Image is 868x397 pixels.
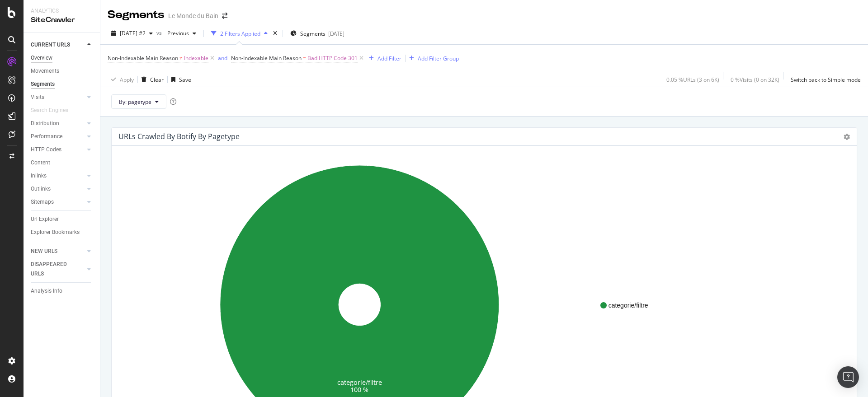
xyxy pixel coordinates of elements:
div: Outlinks [31,184,51,194]
button: Previous [164,26,200,41]
div: CURRENT URLS [31,40,70,50]
a: Visits [31,93,85,102]
span: By: pagetype [119,98,151,106]
div: Segments [31,79,55,89]
div: times [271,29,279,38]
div: Movements [31,66,59,76]
div: Save [179,76,191,84]
text: 100 % [350,385,368,393]
button: Apply [108,72,134,87]
a: Explorer Bookmarks [31,228,94,237]
a: CURRENT URLS [31,40,85,50]
div: 2 Filters Applied [220,30,260,37]
div: Url Explorer [31,215,59,224]
div: [DATE] [328,30,344,37]
i: Options [844,134,850,140]
span: Bad HTTP Code 301 [307,52,358,65]
a: Search Engines [31,106,77,115]
button: By: pagetype [111,94,166,109]
span: vs [156,29,164,37]
a: Movements [31,66,94,76]
div: Performance [31,132,62,141]
span: categorie/filtre [609,301,648,310]
div: SiteCrawler [31,15,93,25]
a: Inlinks [31,171,85,181]
button: Add Filter Group [406,53,459,64]
div: Visits [31,93,44,102]
a: Outlinks [31,184,85,194]
div: Switch back to Simple mode [791,76,861,84]
a: Sitemaps [31,197,85,207]
a: Segments [31,79,94,89]
div: Search Engines [31,106,68,115]
button: 2 Filters Applied [208,26,271,41]
div: Clear [150,76,164,84]
a: Analysis Info [31,286,94,296]
div: arrow-right-arrow-left [222,13,227,19]
button: Segments[DATE] [287,26,348,41]
h4: URLs Crawled By Botify By pagetype [118,131,240,143]
a: HTTP Codes [31,145,85,154]
span: Non-Indexable Main Reason [108,54,178,62]
div: Explorer Bookmarks [31,228,80,237]
div: Le Monde du Bain [168,11,218,20]
a: Overview [31,53,94,63]
text: categorie/filtre [337,378,382,387]
div: NEW URLS [31,247,57,256]
div: Apply [120,76,134,84]
div: Sitemaps [31,197,54,207]
a: NEW URLS [31,247,85,256]
button: and [218,54,227,62]
span: Previous [164,29,189,37]
span: = [303,54,306,62]
button: Save [168,72,191,87]
div: Segments [108,7,165,23]
a: DISAPPEARED URLS [31,260,85,279]
button: Add Filter [365,53,401,64]
a: Content [31,158,94,168]
div: HTTP Codes [31,145,61,154]
button: Switch back to Simple mode [787,72,861,87]
div: Analytics [31,7,93,15]
span: Indexable [184,52,208,65]
button: [DATE] #2 [108,26,156,41]
button: Clear [138,72,164,87]
div: Analysis Info [31,286,62,296]
span: Segments [300,30,325,37]
div: Open Intercom Messenger [837,366,859,388]
div: DISAPPEARED URLS [31,260,76,279]
div: 0.05 % URLs ( 3 on 6K ) [666,76,719,84]
a: Distribution [31,119,85,128]
div: 0 % Visits ( 0 on 32K ) [731,76,779,84]
a: Url Explorer [31,215,94,224]
div: Add Filter [377,55,401,62]
a: Performance [31,132,85,141]
div: Inlinks [31,171,47,181]
div: Content [31,158,50,168]
span: Non-Indexable Main Reason [231,54,302,62]
div: Distribution [31,119,59,128]
div: Overview [31,53,52,63]
span: 2025 Sep. 30th #2 [120,29,146,37]
span: ≠ [179,54,183,62]
div: Add Filter Group [418,55,459,62]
